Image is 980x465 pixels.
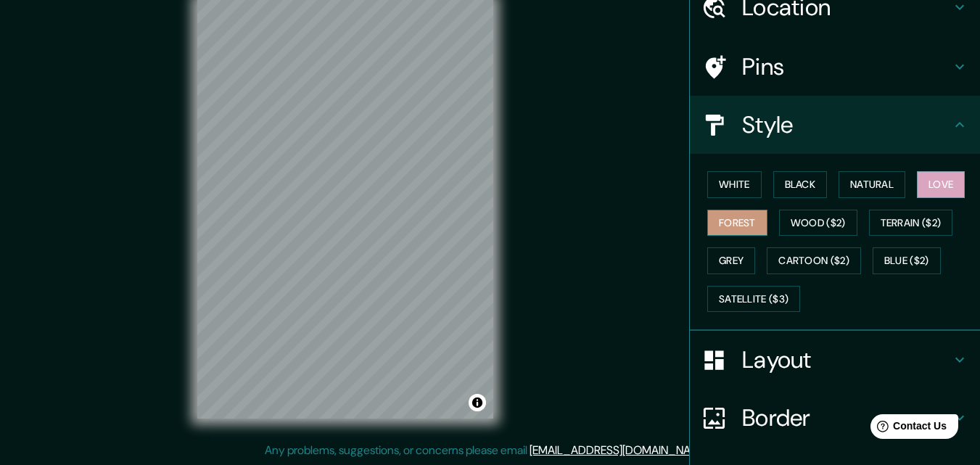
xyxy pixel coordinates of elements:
[742,403,951,432] h4: Border
[690,96,980,154] div: Style
[767,247,861,274] button: Cartoon ($2)
[469,394,486,411] button: Toggle attribution
[779,210,857,236] button: Wood ($2)
[773,171,828,198] button: Black
[839,171,905,198] button: Natural
[917,171,965,198] button: Love
[851,408,964,449] iframe: Help widget launcher
[690,389,980,447] div: Border
[873,247,941,274] button: Blue ($2)
[690,331,980,389] div: Layout
[742,52,951,81] h4: Pins
[707,286,800,313] button: Satellite ($3)
[742,110,951,139] h4: Style
[707,171,762,198] button: White
[530,443,709,458] a: [EMAIL_ADDRESS][DOMAIN_NAME]
[742,345,951,374] h4: Layout
[707,210,767,236] button: Forest
[690,38,980,96] div: Pins
[707,247,755,274] button: Grey
[869,210,953,236] button: Terrain ($2)
[265,442,711,459] p: Any problems, suggestions, or concerns please email .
